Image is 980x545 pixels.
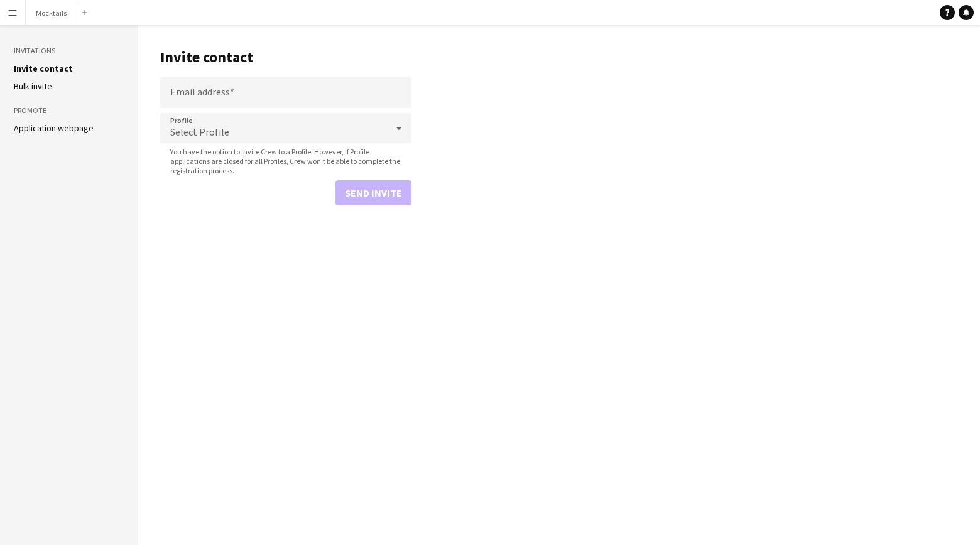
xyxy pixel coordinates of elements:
h3: Invitations [14,45,124,57]
span: Select Profile [170,126,229,138]
a: Invite contact [14,63,73,74]
h3: Promote [14,105,124,116]
a: Bulk invite [14,80,52,92]
button: Mocktails [26,1,77,25]
h1: Invite contact [160,48,411,67]
a: Application webpage [14,122,94,134]
span: You have the option to invite Crew to a Profile. However, if Profile applications are closed for ... [160,147,411,175]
